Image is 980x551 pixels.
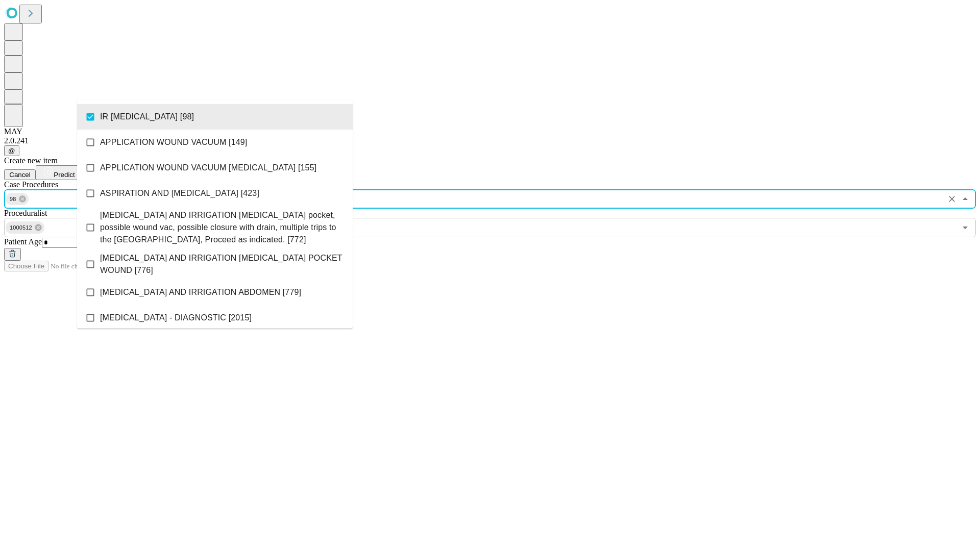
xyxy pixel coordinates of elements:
[4,209,47,217] span: Proceduralist
[100,312,252,324] span: [MEDICAL_DATA] - DIAGNOSTIC [2015]
[4,156,58,165] span: Create new item
[4,127,976,136] div: MAY
[958,192,972,206] button: Close
[4,169,36,180] button: Cancel
[100,111,194,123] span: IR [MEDICAL_DATA] [98]
[6,193,29,205] div: 98
[6,193,20,205] span: 98
[6,221,44,234] div: 1000512
[100,136,247,148] span: APPLICATION WOUND VACUUM [149]
[100,162,316,174] span: APPLICATION WOUND VACUUM [MEDICAL_DATA] [155]
[54,171,75,179] span: Predict
[100,187,259,199] span: ASPIRATION AND [MEDICAL_DATA] [423]
[8,147,15,155] span: @
[4,145,19,156] button: @
[4,237,42,246] span: Patient Age
[945,192,959,206] button: Clear
[100,252,345,277] span: [MEDICAL_DATA] AND IRRIGATION [MEDICAL_DATA] POCKET WOUND [776]
[4,136,976,145] div: 2.0.241
[6,222,36,234] span: 1000512
[100,209,345,246] span: [MEDICAL_DATA] AND IRRIGATION [MEDICAL_DATA] pocket, possible wound vac, possible closure with dr...
[4,180,58,189] span: Scheduled Procedure
[100,286,301,298] span: [MEDICAL_DATA] AND IRRIGATION ABDOMEN [779]
[36,165,83,180] button: Predict
[958,220,972,235] button: Open
[9,171,31,179] span: Cancel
